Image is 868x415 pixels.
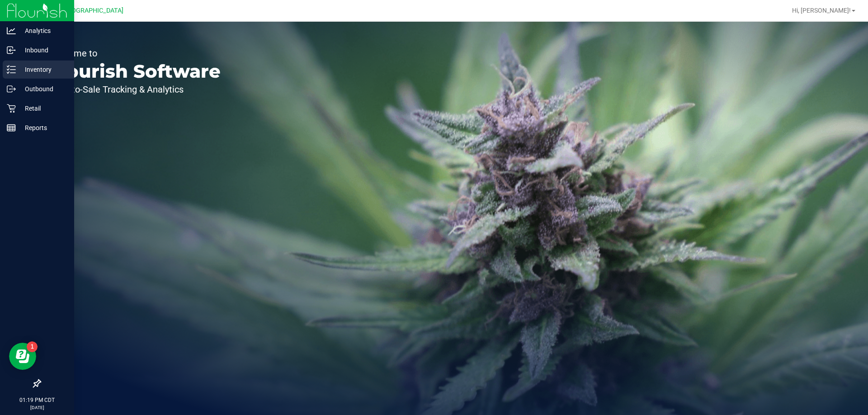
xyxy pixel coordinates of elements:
[792,7,851,14] span: Hi, [PERSON_NAME]!
[16,64,70,75] p: Inventory
[7,65,16,74] inline-svg: Inventory
[16,103,70,114] p: Retail
[61,7,123,14] span: [GEOGRAPHIC_DATA]
[27,341,38,352] iframe: Resource center unread badge
[16,25,70,36] p: Analytics
[16,45,70,56] p: Inbound
[7,84,16,93] inline-svg: Outbound
[49,85,221,94] p: Seed-to-Sale Tracking & Analytics
[4,404,70,411] p: [DATE]
[7,123,16,132] inline-svg: Reports
[7,26,16,35] inline-svg: Analytics
[16,122,70,133] p: Reports
[7,46,16,55] inline-svg: Inbound
[49,49,221,58] p: Welcome to
[49,62,221,80] p: Flourish Software
[16,84,70,94] p: Outbound
[4,396,70,404] p: 01:19 PM CDT
[9,343,36,370] iframe: Resource center
[7,104,16,113] inline-svg: Retail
